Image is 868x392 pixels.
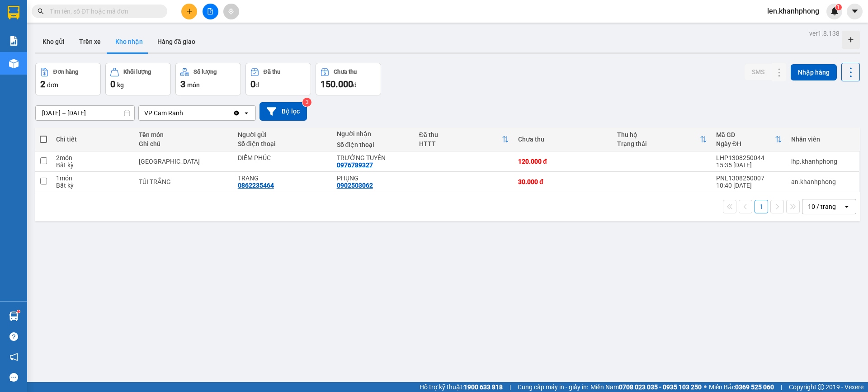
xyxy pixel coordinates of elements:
button: Khối lượng0kg [105,63,171,95]
strong: 0708 023 035 - 0935 103 250 [619,383,702,391]
input: Select a date range. [36,106,134,120]
span: 2 [40,79,45,90]
span: 3 [180,79,185,90]
div: Trạng thái [617,140,700,147]
sup: 1 [17,310,20,313]
span: Miền Nam [590,382,702,392]
button: 1 [755,200,768,213]
button: file-add [203,4,218,19]
svg: open [243,109,250,117]
div: Chưa thu [334,69,357,75]
div: Chưa thu [518,136,608,143]
strong: 0369 525 060 [735,383,774,391]
img: warehouse-icon [9,59,19,68]
button: Kho gửi [35,31,72,52]
th: Toggle SortBy [613,128,712,151]
span: question-circle [9,332,18,341]
div: 10 / trang [808,202,836,211]
span: Miền Bắc [709,382,774,392]
span: 0 [110,79,115,90]
sup: 3 [302,98,311,107]
button: Trên xe [72,31,108,52]
div: TX [139,158,229,165]
span: aim [228,8,234,14]
div: Khối lượng [123,69,151,75]
button: Kho nhận [108,31,150,52]
span: search [38,8,44,14]
div: an.khanhphong [791,178,854,185]
img: warehouse-icon [9,312,19,321]
div: Bất kỳ [56,182,129,189]
div: Đơn hàng [53,69,78,75]
span: đ [353,81,357,89]
div: HTTT [419,140,502,147]
span: 150.000 [321,79,353,90]
sup: 1 [835,4,842,10]
div: DIỄM PHÚC [238,154,328,161]
div: PNL1308250007 [716,175,782,182]
span: | [781,382,782,392]
span: notification [9,353,18,361]
span: caret-down [851,7,859,15]
div: Số điện thoại [238,140,328,147]
th: Toggle SortBy [415,128,514,151]
svg: Clear value [233,109,240,117]
div: Bất kỳ [56,161,129,169]
div: Đã thu [264,69,280,75]
strong: 1900 633 818 [464,383,503,391]
div: Chi tiết [56,136,129,143]
span: đơn [47,81,58,89]
span: plus [186,8,193,14]
div: ver 1.8.138 [809,28,840,38]
span: 1 [837,4,840,10]
span: file-add [207,8,213,14]
span: kg [117,81,124,89]
button: caret-down [847,4,863,19]
button: Số lượng3món [175,63,241,95]
div: Người nhận [337,130,410,137]
div: PHỤNG [337,175,410,182]
button: Bộ lọc [259,102,307,121]
span: món [187,81,200,89]
div: Ghi chú [139,140,229,147]
button: Chưa thu150.000đ [316,63,381,95]
div: TRANG [238,175,328,182]
div: VP Cam Ranh [144,109,183,118]
img: solution-icon [9,36,19,46]
button: Đơn hàng2đơn [35,63,101,95]
div: Số điện thoại [337,141,410,148]
span: copyright [818,384,824,390]
div: 0902503062 [337,182,373,189]
span: ⚪️ [704,385,707,389]
button: Đã thu0đ [245,63,311,95]
button: plus [181,4,197,19]
div: Ngày ĐH [716,140,775,147]
div: Tạo kho hàng mới [842,31,860,49]
th: Toggle SortBy [712,128,787,151]
div: TRƯỜNG TUYÊN [337,154,410,161]
input: Tìm tên, số ĐT hoặc mã đơn [50,6,156,16]
div: LHP1308250044 [716,154,782,161]
div: Người gửi [238,131,328,138]
img: icon-new-feature [830,7,839,15]
div: 1 món [56,175,129,182]
div: 0862235464 [238,182,274,189]
span: Hỗ trợ kỹ thuật: [420,382,503,392]
span: message [9,373,18,382]
div: 2 món [56,154,129,161]
span: Cung cấp máy in - giấy in: [518,382,588,392]
button: aim [223,4,239,19]
div: Mã GD [716,131,775,138]
div: lhp.khanhphong [791,158,854,165]
button: Nhập hàng [791,64,837,80]
div: TÚI TRẮNG [139,178,229,185]
button: Hàng đã giao [150,31,203,52]
div: Thu hộ [617,131,700,138]
div: Số lượng [193,69,217,75]
span: len.khanhphong [760,5,826,17]
span: 0 [250,79,255,90]
div: 15:35 [DATE] [716,161,782,169]
button: SMS [745,64,772,80]
img: logo-vxr [8,6,19,19]
div: 120.000 đ [518,158,608,165]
